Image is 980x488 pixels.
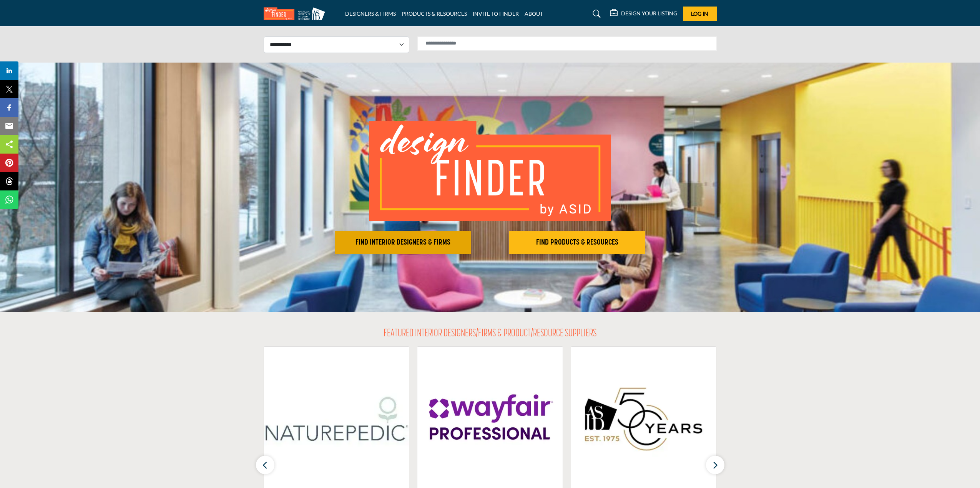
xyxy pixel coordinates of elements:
h2: FIND INTERIOR DESIGNERS & FIRMS [337,238,468,247]
span: Log In [691,10,708,17]
img: Site Logo [264,7,329,20]
button: FIND PRODUCTS & RESOURCES [509,231,645,254]
a: ABOUT [525,10,543,17]
select: Select Listing Type Dropdown [264,36,409,53]
div: DESIGN YOUR LISTING [610,9,677,18]
a: PRODUCTS & RESOURCES [402,10,467,17]
a: DESIGNERS & FIRMS [345,10,396,17]
input: Search Solutions [417,36,717,51]
button: FIND INTERIOR DESIGNERS & FIRMS [335,231,471,254]
img: image [369,121,611,221]
a: INVITE TO FINDER [473,10,519,17]
button: Log In [683,7,717,21]
h5: DESIGN YOUR LISTING [621,10,677,17]
h2: FIND PRODUCTS & RESOURCES [512,238,643,247]
a: Search [585,8,606,20]
h2: FEATURED INTERIOR DESIGNERS/FIRMS & PRODUCT/RESOURCE SUPPLIERS [384,328,596,341]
